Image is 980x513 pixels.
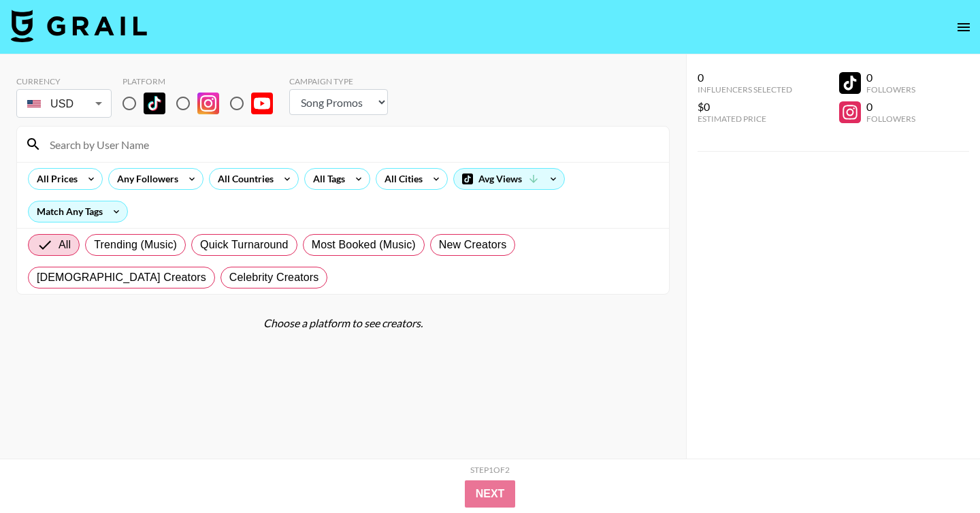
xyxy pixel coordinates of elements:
img: Grail Talent [11,10,147,42]
span: New Creators [439,237,507,253]
div: Platform [122,76,284,86]
div: All Countries [210,169,276,189]
img: TikTok [144,93,165,114]
div: Any Followers [109,169,181,189]
div: Avg Views [454,169,564,189]
span: Quick Turnaround [200,237,289,253]
div: Followers [866,84,915,95]
div: 0 [866,71,915,84]
span: Celebrity Creators [229,269,319,286]
iframe: Drift Widget Chat Controller [912,445,964,497]
div: All Cities [376,169,425,189]
span: [DEMOGRAPHIC_DATA] Creators [37,269,206,286]
div: All Prices [29,169,80,189]
span: Trending (Music) [94,237,177,253]
div: Influencers Selected [698,84,792,95]
div: Match Any Tags [29,201,127,222]
div: Campaign Type [289,76,388,86]
button: Next [465,480,516,508]
div: All Tags [305,169,348,189]
div: 0 [866,100,915,114]
div: Choose a platform to see creators. [16,316,670,330]
div: Currency [16,76,112,86]
input: Search by User Name [42,133,661,155]
div: $0 [698,100,792,114]
div: 0 [698,71,792,84]
img: YouTube [251,93,273,114]
div: Estimated Price [698,114,792,124]
div: Followers [866,114,915,124]
div: Step 1 of 2 [470,465,510,475]
button: open drawer [950,14,977,41]
img: Instagram [197,93,219,114]
span: Most Booked (Music) [312,237,416,253]
span: All [59,237,71,253]
div: USD [19,92,109,116]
